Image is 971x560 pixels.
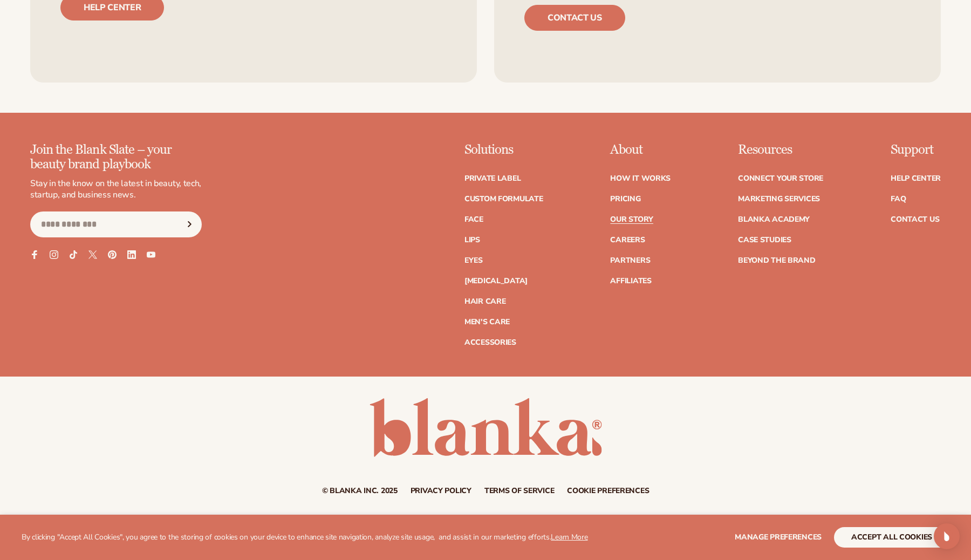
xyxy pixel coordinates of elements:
p: Resources [738,143,823,157]
button: Subscribe [177,211,201,237]
a: Blanka Academy [738,216,810,223]
a: Eyes [464,257,483,264]
a: How It Works [610,175,671,182]
a: Lips [464,236,480,244]
a: Case Studies [738,236,791,244]
a: Our Story [610,216,653,223]
a: Cookie preferences [567,487,649,495]
a: Help Center [891,175,941,182]
a: Contact Us [891,216,939,223]
a: Private label [464,175,521,182]
a: Partners [610,257,650,264]
a: FAQ [891,195,906,203]
a: Men's Care [464,318,510,326]
a: Marketing services [738,195,820,203]
p: About [610,143,671,157]
a: Accessories [464,339,516,346]
div: Open Intercom Messenger [934,523,960,549]
a: Hair Care [464,298,505,305]
a: Beyond the brand [738,257,816,264]
a: Affiliates [610,277,651,285]
a: Custom formulate [464,195,543,203]
a: Pricing [610,195,640,203]
p: Support [891,143,941,157]
p: By clicking "Accept All Cookies", you agree to the storing of cookies on your device to enhance s... [22,533,588,542]
a: Connect your store [738,175,823,182]
button: Manage preferences [735,527,822,548]
p: Stay in the know on the latest in beauty, tech, startup, and business news. [30,178,202,201]
p: Join the Blank Slate – your beauty brand playbook [30,143,202,172]
a: Terms of service [484,487,555,495]
a: Learn More [551,532,587,542]
a: Careers [610,236,645,244]
span: Manage preferences [735,532,822,542]
a: Contact us [524,5,625,31]
a: [MEDICAL_DATA] [464,277,528,285]
a: Privacy policy [411,487,471,495]
p: Solutions [464,143,543,157]
a: Face [464,216,483,223]
button: accept all cookies [834,527,949,548]
small: © Blanka Inc. 2025 [322,486,398,496]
